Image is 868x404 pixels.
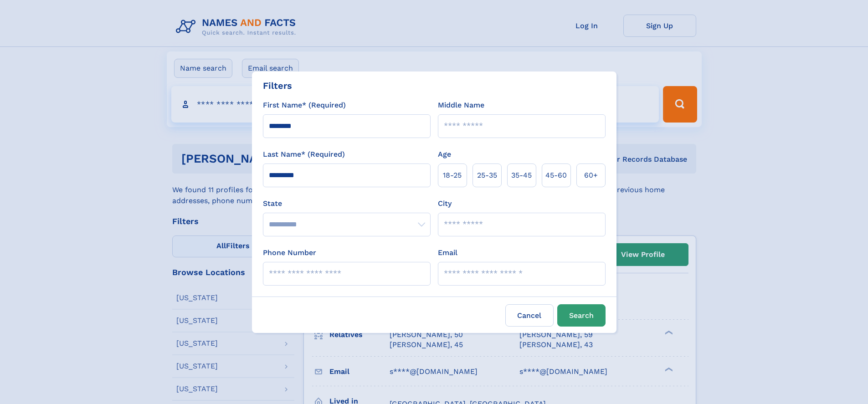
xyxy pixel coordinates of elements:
[443,170,462,181] span: 18‑25
[557,304,606,327] button: Search
[438,149,451,160] label: Age
[263,79,292,92] div: Filters
[263,100,346,111] label: First Name* (Required)
[545,170,567,181] span: 45‑60
[477,170,497,181] span: 25‑35
[263,198,431,209] label: State
[438,247,457,258] label: Email
[584,170,598,181] span: 60+
[263,247,316,258] label: Phone Number
[263,149,345,160] label: Last Name* (Required)
[505,304,554,327] label: Cancel
[438,100,484,111] label: Middle Name
[511,170,532,181] span: 35‑45
[438,198,452,209] label: City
